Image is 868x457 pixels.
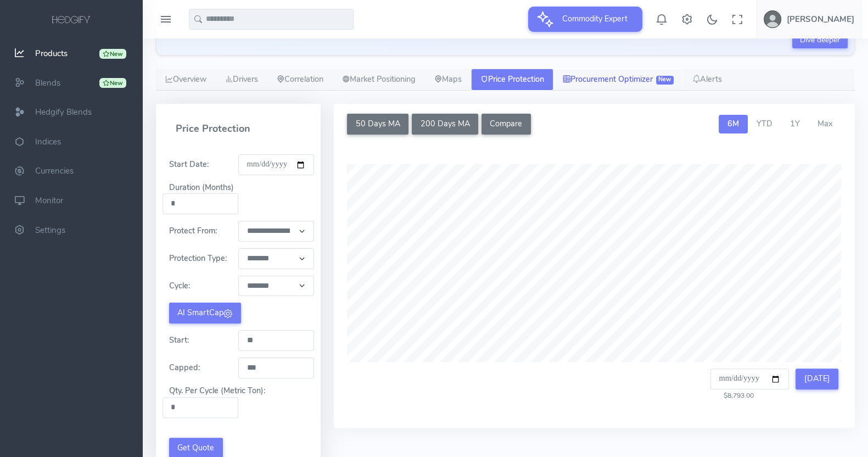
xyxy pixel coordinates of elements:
a: Price Protection [471,69,553,91]
span: Commodity Expert [556,7,634,31]
span: New [656,76,674,85]
a: Procurement Optimizer [553,69,683,91]
a: Maps [425,69,471,91]
select: Default select example [238,276,314,297]
button: AI SmartCap [169,303,241,324]
span: Products [35,48,68,59]
button: 200 Days MA [412,114,478,135]
span: Max [817,118,833,129]
span: Settings [35,225,65,236]
span: Blends [35,77,60,88]
span: YTD [757,118,772,129]
a: Alerts [683,69,731,91]
h5: [PERSON_NAME] [787,15,854,24]
img: logo [50,14,93,26]
button: [DATE] [796,369,838,389]
a: Drivers [216,69,267,91]
label: Cycle: [163,280,197,292]
button: Commodity Expert [528,7,642,32]
a: Commodity Expert [528,13,642,24]
input: Select a date to view the price [710,369,789,389]
a: Market Positioning [333,69,425,91]
a: Overview [156,69,216,91]
label: Capped: [163,362,206,374]
span: Currencies [35,166,74,177]
div: New [99,78,126,88]
span: 1Y [790,118,800,129]
label: Duration (Months) [163,182,240,194]
span: Hedgify Blends [35,107,92,118]
label: Qty. Per Cycle (Metric Ton): [163,385,272,397]
h4: Price Protection [163,114,314,144]
select: Default select example [238,221,314,242]
label: Start: [163,335,195,347]
span: $8,793.00 [710,391,754,400]
button: 50 Days MA [347,114,408,135]
div: New [99,49,126,59]
label: Protection Type: [163,253,233,265]
label: Protect From: [163,225,223,237]
label: Start Date: [163,159,215,171]
a: Correlation [267,69,333,91]
button: Compare [481,114,531,135]
img: user-image [764,10,781,28]
span: Monitor [35,195,63,206]
span: 6M [727,118,739,129]
a: Dive deeper [792,31,848,48]
span: Indices [35,136,61,147]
